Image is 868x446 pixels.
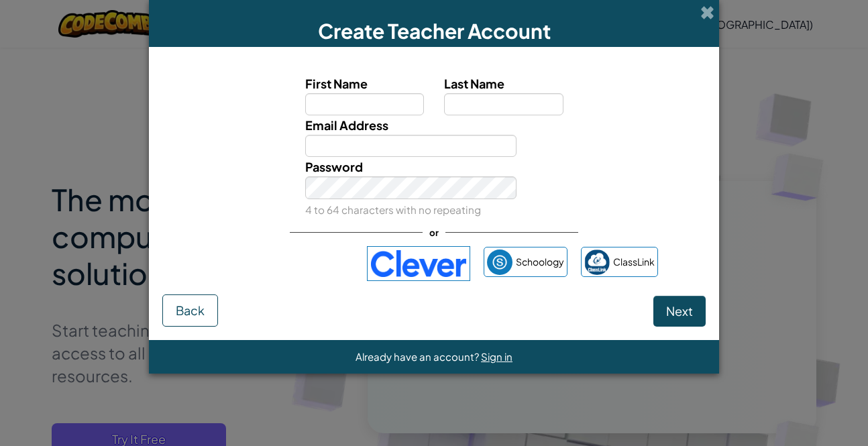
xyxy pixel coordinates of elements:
img: classlink-logo-small.png [584,249,610,275]
button: Next [653,296,706,327]
img: clever-logo-blue.png [367,246,470,281]
iframe: Sign in with Google Button [203,249,360,278]
span: or [423,223,445,242]
span: Last Name [444,76,504,91]
span: Password [305,159,363,174]
small: 4 to 64 characters with no repeating [305,203,481,216]
span: First Name [305,76,368,91]
span: Already have an account? [356,350,481,363]
span: Back [176,302,205,318]
span: Create Teacher Account [318,18,551,44]
span: Email Address [305,117,388,133]
span: Schoology [516,252,564,272]
img: schoology.png [487,249,512,275]
span: ClassLink [613,252,655,272]
span: Next [666,303,693,319]
button: Back [162,294,218,327]
a: Sign in [481,350,512,363]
